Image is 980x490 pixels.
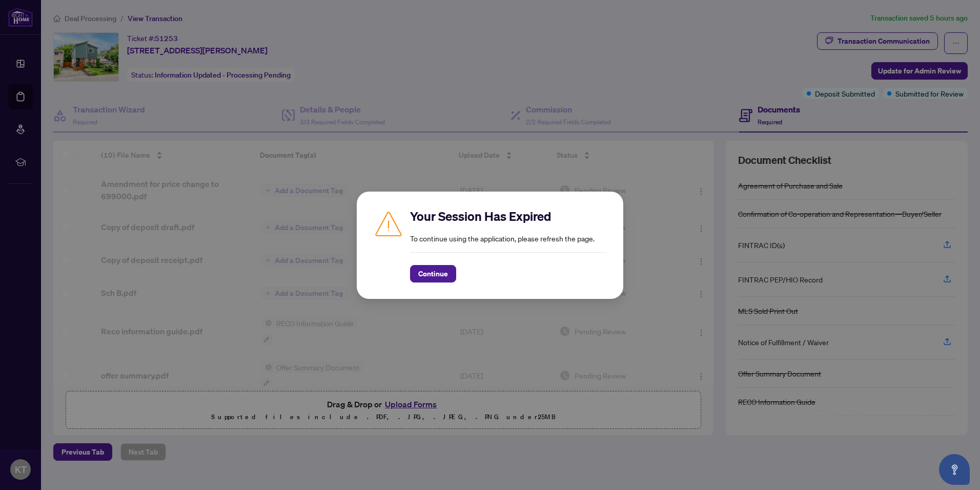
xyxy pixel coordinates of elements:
h2: Your Session Has Expired [410,208,607,224]
button: Open asap [939,454,970,485]
button: Continue [410,265,456,282]
div: To continue using the application, please refresh the page. [410,208,607,282]
img: Caution icon [373,208,404,239]
span: Continue [418,266,448,282]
